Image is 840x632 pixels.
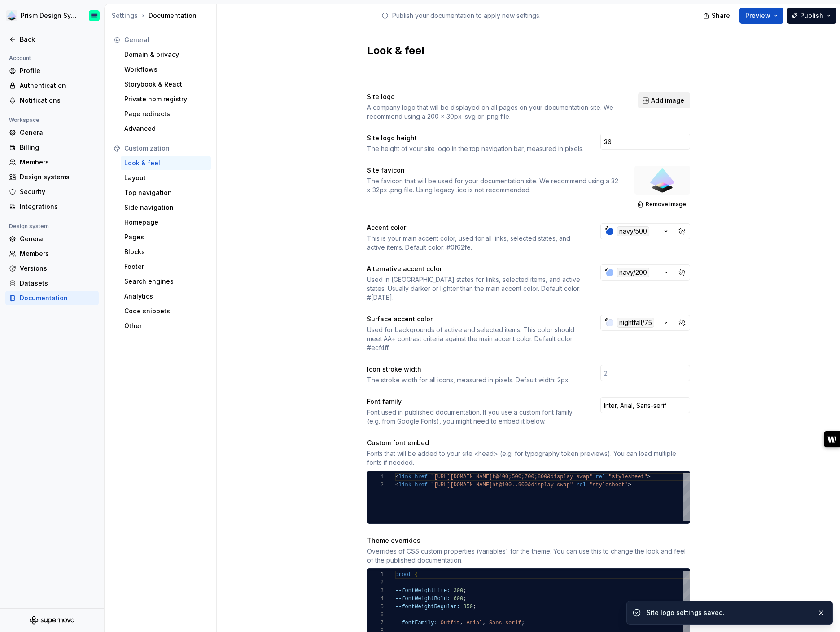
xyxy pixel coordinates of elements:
div: 7 [367,619,384,627]
a: Billing [5,140,99,155]
span: = [428,474,431,480]
a: Profile [5,64,99,78]
a: Code snippets [121,304,211,318]
button: Share [699,8,736,24]
span: href [415,482,428,488]
span: link [398,482,411,488]
a: Page redirects [121,107,211,121]
button: nightfall/75 [600,315,674,331]
a: Blocks [121,245,211,259]
div: Homepage [124,218,207,227]
div: Private npm registry [124,95,207,104]
span: link [398,474,411,480]
span: "stylesheet" [608,474,647,480]
span: Arial [466,620,482,626]
div: 6 [367,611,384,619]
span: " [431,474,434,480]
a: Footer [121,260,211,274]
span: :root [395,571,411,578]
div: Page redirects [124,109,207,118]
a: Private npm registry [121,92,211,106]
div: Accent color [367,223,584,232]
div: Theme overrides [367,536,690,545]
span: { [415,571,418,578]
div: Look & feel [124,159,207,168]
div: 2 [367,481,384,489]
div: Search engines [124,277,207,286]
div: Notifications [20,96,95,105]
div: Font family [367,397,584,406]
div: Pages [124,233,207,242]
button: Prism Design SystemEmiliano Rodriguez [2,6,102,26]
div: Icon stroke width [367,365,584,374]
span: rel [595,474,605,480]
span: , [460,620,463,626]
a: Authentication [5,78,99,93]
a: Pages [121,230,211,244]
div: Members [20,158,95,167]
div: Layout [124,173,207,182]
div: nightfall/75 [617,318,654,328]
span: --fontWeightLite: [395,588,450,594]
a: Storybook & React [121,77,211,91]
a: Top navigation [121,186,211,200]
div: Blocks [124,247,207,256]
div: Billing [20,143,95,152]
div: Documentation [20,294,95,303]
span: < [395,482,398,488]
div: The height of your site logo in the top navigation bar, measured in pixels. [367,144,584,153]
div: Members [20,249,95,258]
a: Versions [5,261,99,276]
span: --fontWeightRegular: [395,604,460,610]
div: 5 [367,603,384,611]
span: " [569,482,573,488]
span: Sans-serif [489,620,521,626]
div: 1 [367,473,384,481]
a: Members [5,247,99,261]
div: Site logo [367,92,622,101]
span: Share [712,11,730,20]
div: Used for backgrounds of active and selected items. This color should meet AA+ contrast criteria a... [367,325,584,352]
a: Look & feel [121,156,211,170]
span: = [428,482,431,488]
button: Remove image [634,198,690,211]
div: Profile [20,66,95,75]
span: < [395,474,398,480]
span: ; [521,620,524,626]
span: Outfit [440,620,459,626]
button: Add image [638,92,690,108]
div: General [124,35,207,44]
div: Top navigation [124,188,207,197]
div: Datasets [20,279,95,288]
div: Site logo settings saved. [647,608,810,617]
div: Advanced [124,124,207,133]
h2: Look & feel [367,43,679,58]
a: Side navigation [121,200,211,215]
a: Homepage [121,215,211,229]
a: Design systems [5,170,99,184]
span: t@400;500;700;800&display=swap [492,474,589,480]
a: Supernova Logo [30,616,74,625]
span: Remove image [646,201,686,208]
span: href [415,474,428,480]
div: Authentication [20,81,95,90]
span: = [586,482,589,488]
span: = [605,474,608,480]
div: Font used in published documentation. If you use a custom font family (e.g. from Google Fonts), y... [367,408,584,426]
div: Code snippets [124,307,207,316]
div: A company logo that will be displayed on all pages on your documentation site. We recommend using... [367,103,622,121]
span: " [431,482,434,488]
span: ht@100..900&display=swap [492,482,570,488]
div: Back [20,35,95,44]
button: navy/200 [600,264,674,281]
span: 350 [463,604,473,610]
span: Preview [745,11,770,20]
div: Settings [112,11,138,20]
div: 4 [367,595,384,603]
span: Add image [651,96,684,105]
a: Workflows [121,62,211,77]
div: This is your main accent color, used for all links, selected states, and active items. Default co... [367,234,584,252]
div: Customization [124,144,207,153]
span: --fontFamily: [395,620,437,626]
div: Workflows [124,65,207,74]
